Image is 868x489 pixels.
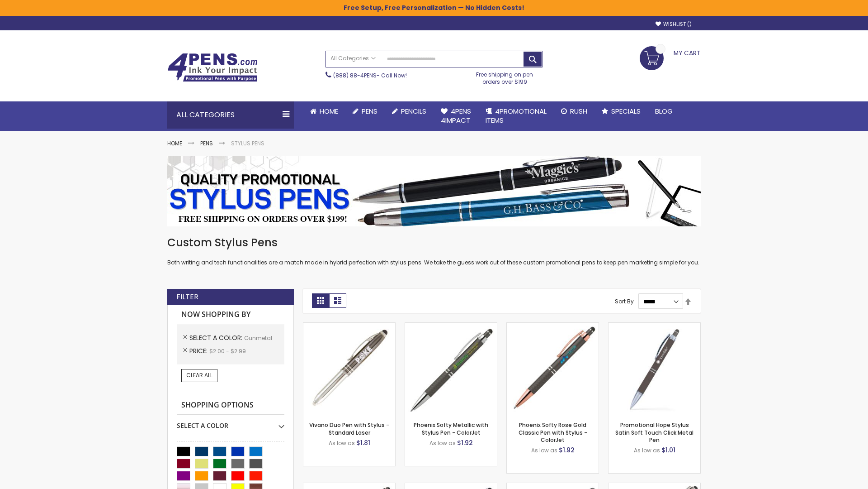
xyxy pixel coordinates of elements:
span: Rush [570,106,587,116]
span: Select A Color [189,333,244,342]
a: Rush [554,101,594,121]
a: Pencils [385,101,434,121]
span: Price [189,346,209,355]
a: Phoenix Softy Rose Gold Classic Pen with Stylus - ColorJet [519,421,587,443]
img: Stylus Pens [167,156,701,226]
strong: Filter [176,292,198,302]
span: All Categories [330,55,376,62]
a: Wishlist [656,21,692,28]
strong: Grid [312,293,329,308]
img: Vivano Duo Pen with Stylus - Standard Laser-Gunmetal [303,323,395,415]
h1: Custom Stylus Pens [167,235,701,250]
span: As low as [634,446,660,454]
span: Pens [362,106,377,116]
a: 4Pens4impact [434,101,478,131]
strong: Shopping Options [177,396,284,415]
span: $1.92 [559,446,575,455]
a: Blog [648,101,680,121]
a: Pens [200,139,213,147]
a: All Categories [326,51,380,66]
span: 4Pens 4impact [441,106,471,125]
a: Clear All [181,369,217,382]
span: - Call Now! [333,72,407,79]
a: Pens [345,101,385,121]
div: Free shipping on pen orders over $199 [467,67,543,86]
span: Clear All [186,371,212,379]
span: $1.92 [457,438,473,447]
img: Phoenix Softy Metallic with Stylus Pen - ColorJet-Gunmetal [405,323,497,415]
a: Phoenix Softy Metallic with Stylus Pen - ColorJet-Gunmetal [405,322,497,330]
a: 4PROMOTIONALITEMS [478,101,554,131]
span: $1.01 [661,446,675,455]
div: Both writing and tech functionalities are a match made in hybrid perfection with stylus pens. We ... [167,235,701,267]
a: Vivano Duo Pen with Stylus - Standard Laser [309,421,389,436]
a: Specials [594,101,648,121]
strong: Stylus Pens [231,139,264,147]
span: As low as [531,446,557,454]
a: Phoenix Softy Metallic with Stylus Pen - ColorJet [414,421,488,436]
a: Promotional Hope Stylus Satin Soft Touch Click Metal Pen [615,421,693,443]
a: Vivano Duo Pen with Stylus - Standard Laser-Gunmetal [303,322,395,330]
span: Pencils [401,106,426,116]
span: $1.81 [356,438,370,447]
label: Sort By [615,297,634,305]
a: (888) 88-4PENS [333,72,377,79]
span: As low as [329,439,355,447]
a: Home [167,139,182,147]
img: 4Pens Custom Pens and Promotional Products [167,53,258,82]
div: Select A Color [177,415,284,430]
span: Home [320,106,338,116]
span: Gunmetal [244,334,272,342]
img: Phoenix Softy Rose Gold Classic Pen with Stylus - ColorJet-Gunmetal [507,323,599,415]
span: Blog [655,106,673,116]
div: All Categories [167,101,294,129]
a: Phoenix Softy Rose Gold Classic Pen with Stylus - ColorJet-Gunmetal [507,322,599,330]
span: 4PROMOTIONAL ITEMS [486,106,547,125]
span: $2.00 - $2.99 [209,347,246,355]
img: Promotional Hope Stylus Satin Soft Touch Click Metal Pen-Gunmetal [609,323,700,415]
span: As low as [429,439,456,447]
a: Promotional Hope Stylus Satin Soft Touch Click Metal Pen-Gunmetal [609,322,700,330]
span: Specials [611,106,641,116]
strong: Now Shopping by [177,305,284,324]
a: Home [303,101,345,121]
